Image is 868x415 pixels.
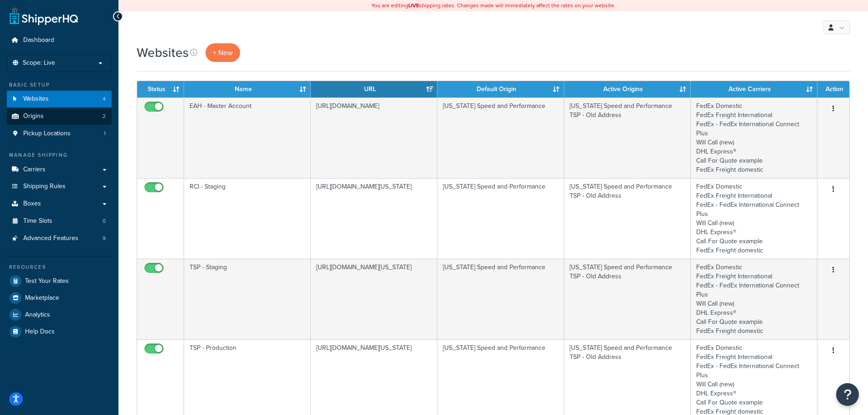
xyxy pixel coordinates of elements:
td: [URL][DOMAIN_NAME][US_STATE] [311,259,437,339]
li: Pickup Locations [7,125,112,142]
span: 0 [103,217,106,225]
th: Action [817,81,849,97]
li: Origins [7,108,112,125]
td: FedEx Domestic FedEx Freight International FedEx - FedEx International Connect Plus Will Call (ne... [691,178,817,259]
li: Websites [7,91,112,108]
th: Active Carriers: activate to sort column ascending [691,81,817,97]
span: Marketplace [25,294,59,302]
div: Basic Setup [7,81,112,89]
a: Pickup Locations 1 [7,125,112,142]
th: Active Origins: activate to sort column ascending [564,81,691,97]
th: Status: activate to sort column ascending [137,81,184,97]
span: 1 [104,130,106,138]
span: Advanced Features [23,235,78,242]
span: Pickup Locations [23,130,71,138]
th: URL: activate to sort column ascending [311,81,437,97]
span: Time Slots [23,217,52,225]
a: Dashboard [7,32,112,49]
span: Test Your Rates [25,277,69,285]
a: Origins 2 [7,108,112,125]
th: Name: activate to sort column ascending [184,81,311,97]
span: Dashboard [23,36,54,44]
h1: Websites [137,44,189,61]
b: LIVE [408,1,419,10]
a: Shipping Rules [7,178,112,195]
span: + New [213,47,233,58]
a: ShipperHQ Home [10,7,78,25]
td: [US_STATE] Speed and Performance TSP - Old Address [564,259,691,339]
span: Analytics [25,311,50,319]
span: Shipping Rules [23,183,66,190]
span: 4 [103,95,106,103]
td: RCI - Staging [184,178,311,259]
li: Time Slots [7,213,112,230]
th: Default Origin: activate to sort column ascending [437,81,564,97]
a: Test Your Rates [7,273,112,289]
span: Websites [23,95,49,103]
span: 2 [103,113,106,120]
span: Carriers [23,166,46,174]
td: EAH - Master Account [184,97,311,178]
a: Help Docs [7,323,112,340]
a: Advanced Features 9 [7,230,112,247]
td: TSP - Staging [184,259,311,339]
div: Resources [7,263,112,271]
td: FedEx Domestic FedEx Freight International FedEx - FedEx International Connect Plus Will Call (ne... [691,97,817,178]
a: Boxes [7,195,112,212]
td: [US_STATE] Speed and Performance TSP - Old Address [564,97,691,178]
td: [URL][DOMAIN_NAME] [311,97,437,178]
a: + New [205,43,240,62]
td: [US_STATE] Speed and Performance [437,259,564,339]
td: FedEx Domestic FedEx Freight International FedEx - FedEx International Connect Plus Will Call (ne... [691,259,817,339]
button: Open Resource Center [836,383,859,406]
td: [US_STATE] Speed and Performance [437,178,564,259]
a: Marketplace [7,290,112,306]
span: Scope: Live [23,59,55,67]
span: Origins [23,113,44,120]
td: [US_STATE] Speed and Performance [437,97,564,178]
a: Websites 4 [7,91,112,108]
td: [URL][DOMAIN_NAME][US_STATE] [311,178,437,259]
span: 9 [103,235,106,242]
div: Manage Shipping [7,151,112,159]
a: Time Slots 0 [7,213,112,230]
a: Analytics [7,307,112,323]
span: Boxes [23,200,41,208]
a: Carriers [7,161,112,178]
li: Advanced Features [7,230,112,247]
span: Help Docs [25,328,55,336]
td: [US_STATE] Speed and Performance TSP - Old Address [564,178,691,259]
